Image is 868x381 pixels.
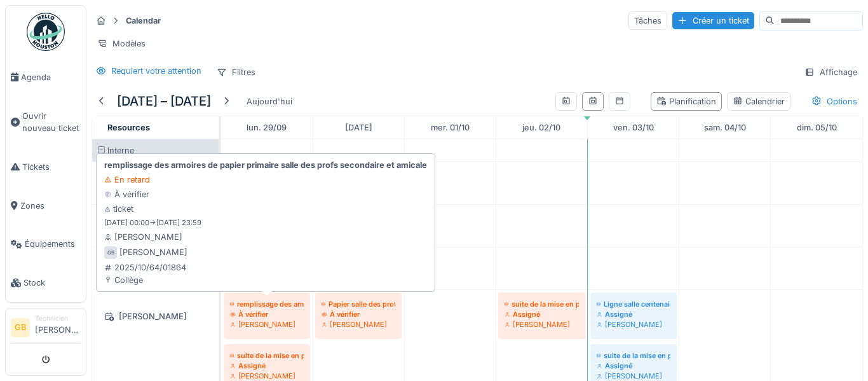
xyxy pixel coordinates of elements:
[243,119,290,136] a: 29 septembre 2025
[6,148,86,186] a: Tickets
[104,203,133,215] div: ticket
[6,225,86,264] a: Équipements
[6,263,86,302] a: Stock
[104,159,427,171] strong: remplissage des armoires de papier primaire salle des profs secondaire et amicale
[597,299,670,309] div: Ligne salle centenaire
[230,371,304,381] div: [PERSON_NAME]
[104,174,150,186] div: En retard
[799,63,863,81] div: Affichage
[211,63,261,81] div: Filtres
[230,350,304,361] div: suite de la mise en peinture des murs et plafond en menuiserie
[111,65,201,77] div: Requiert votre attention
[505,319,579,329] div: [PERSON_NAME]
[25,238,81,250] span: Équipements
[22,161,81,173] span: Tickets
[104,246,117,259] div: GB
[230,309,304,319] div: À vérifier
[35,314,81,323] div: Technicien
[104,231,182,243] div: [PERSON_NAME]
[6,58,86,97] a: Agenda
[121,15,166,27] strong: Calendar
[505,309,579,319] div: Assigné
[6,186,86,225] a: Zones
[27,13,65,51] img: Badge_color-CXgf-gQk.svg
[107,123,150,132] span: Resources
[656,95,716,107] div: Planification
[597,319,670,329] div: [PERSON_NAME]
[104,274,186,286] div: Collège
[322,299,395,309] div: Papier salle des profs secondaire
[597,309,670,319] div: Assigné
[22,110,81,134] span: Ouvrir nouveau ticket
[597,350,670,361] div: suite de la mise en peinture du petit local de menuiserie plafond
[107,146,134,155] span: Interne
[701,119,749,136] a: 4 octobre 2025
[35,314,81,341] li: [PERSON_NAME]
[24,277,81,289] span: Stock
[230,299,304,309] div: remplissage des armoires de papier primaire salle des profs secondaire et amicale
[733,95,785,107] div: Calendrier
[519,119,564,136] a: 2 octobre 2025
[104,261,186,274] div: 2025/10/64/01864
[119,246,187,258] div: [PERSON_NAME]
[11,318,30,337] li: GB
[100,308,211,324] div: [PERSON_NAME]
[597,371,670,381] div: [PERSON_NAME]
[672,12,754,29] div: Créer un ticket
[322,319,395,329] div: [PERSON_NAME]
[794,119,840,136] a: 5 octobre 2025
[104,218,201,228] small: [DATE] 00:00 -> [DATE] 23:59
[628,11,667,30] div: Tâches
[342,119,376,136] a: 30 septembre 2025
[806,92,863,111] div: Options
[230,319,304,329] div: [PERSON_NAME]
[117,94,211,109] h5: [DATE] – [DATE]
[21,71,81,83] span: Agenda
[230,361,304,371] div: Assigné
[505,299,579,309] div: suite de la mise en peinture du petit local de menuiserie
[6,97,86,148] a: Ouvrir nouveau ticket
[597,361,670,371] div: Assigné
[241,93,297,110] div: Aujourd'hui
[20,200,81,212] span: Zones
[104,188,149,200] div: À vérifier
[428,119,473,136] a: 1 octobre 2025
[11,314,81,344] a: GB Technicien[PERSON_NAME]
[322,309,395,319] div: À vérifier
[610,119,657,136] a: 3 octobre 2025
[92,34,151,53] div: Modèles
